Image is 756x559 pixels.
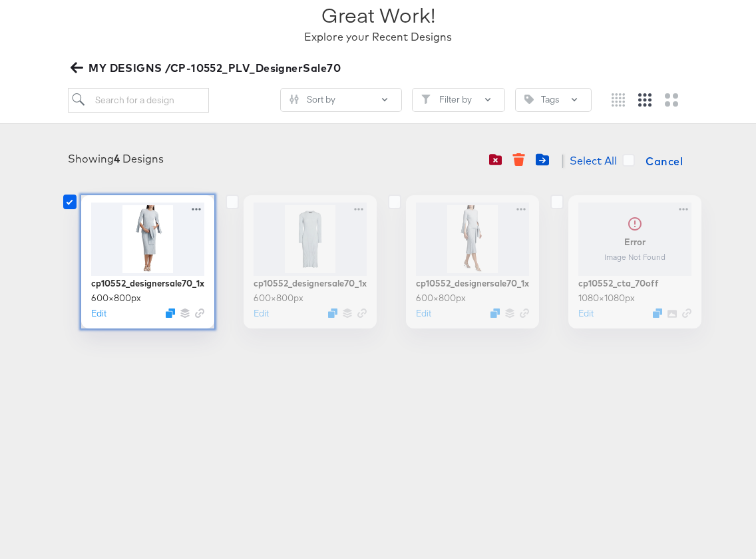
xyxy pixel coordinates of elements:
button: SlidersSort by [280,88,402,112]
svg: Move to folder [536,153,549,166]
button: FilterFilter by [412,88,505,112]
button: TagTags [515,88,592,112]
span: Select All [570,154,617,167]
strong: 4 [114,152,120,165]
svg: Small grid [612,93,625,107]
svg: Filter [421,95,431,104]
div: Great Work! [321,1,435,29]
input: Search for a design [68,88,209,113]
span: MY DESIGNS /CP-10552_PLV_DesignerSale70 [73,59,341,77]
span: Cancel [646,152,683,171]
svg: Tag [524,95,534,104]
svg: Medium grid [638,93,652,107]
svg: Large grid [665,93,678,107]
svg: Sliders [289,95,299,104]
div: Showing Designs [68,151,164,167]
div: Explore your Recent Designs [304,29,452,45]
button: Cancel [640,148,688,175]
button: MY DESIGNS /CP-10552_PLV_DesignerSale70 [68,59,346,77]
